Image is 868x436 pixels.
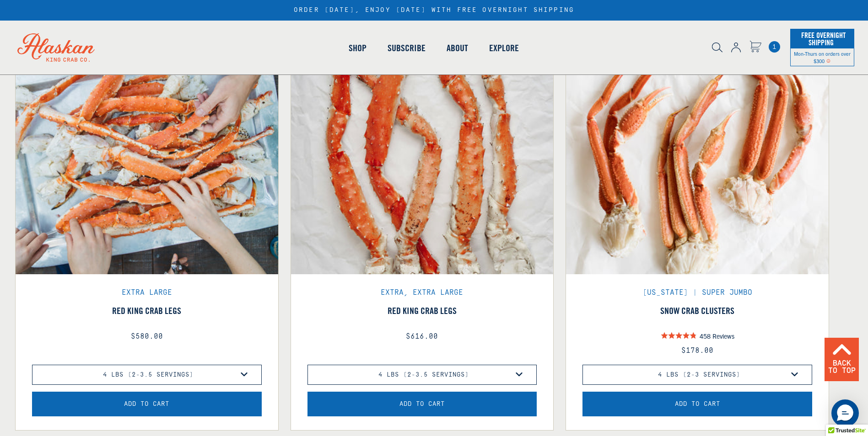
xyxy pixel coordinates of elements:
a: About [436,22,479,74]
div: [US_STATE] | Super Jumbo [580,289,815,296]
a: Explore [479,22,529,74]
a: Cart [749,41,761,54]
div: product star rating [580,330,815,341]
button: Add the product, Snow Crab Clusters to Cart [582,392,812,416]
div: ORDER [DATE], ENJOY [DATE] WITH FREE OVERNIGHT SHIPPING [294,6,574,14]
a: Back To Top [825,338,859,380]
div: Extra Large [29,289,264,296]
a: Cart [769,41,780,53]
div: product [291,11,554,431]
span: $580.00 [131,332,163,340]
span: Add to Cart [399,400,445,408]
span: Free Overnight Shipping [799,28,846,49]
img: Snow Crab Clusters [566,12,829,274]
span: Mon-Thurs on orders over $300 [794,50,851,64]
a: View Snow Crab Clusters [660,305,734,327]
img: Red King Crab Legs [16,12,278,274]
div: product [15,11,279,431]
button: Add the product, Red King Crab Legs to Cart [307,392,537,416]
span: $616.00 [406,332,438,340]
span: Add to Cart [124,400,169,408]
img: Red King Crab Legs [291,12,554,274]
span: 1 [769,41,780,53]
a: View Red King Crab Legs [388,305,457,327]
img: Alaskan King Crab Co. logo [5,21,108,74]
span: 458 [700,332,711,340]
div: product [566,11,829,431]
a: View Red King Crab Legs [112,305,181,327]
span: Add to Cart [675,400,720,408]
span: Shipping Notice Icon [826,58,830,64]
img: account [731,43,741,53]
select: variant of Red King Crab Legs [32,365,262,385]
span: Reviews [712,332,734,340]
div: Messenger Dummy Widget [831,399,859,427]
img: Back to Top [832,344,852,355]
span: $178.00 [681,346,713,355]
a: Shop [338,22,377,74]
button: Add the product, Red King Crab Legs to Cart [32,392,262,416]
span: Back To Top [828,360,856,374]
div: Extra, Extra Large [305,289,540,296]
img: search [712,43,722,53]
select: variant of Red King Crab Legs [307,365,537,385]
select: variant of Snow Crab Clusters [582,365,812,385]
a: Subscribe [377,22,436,74]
